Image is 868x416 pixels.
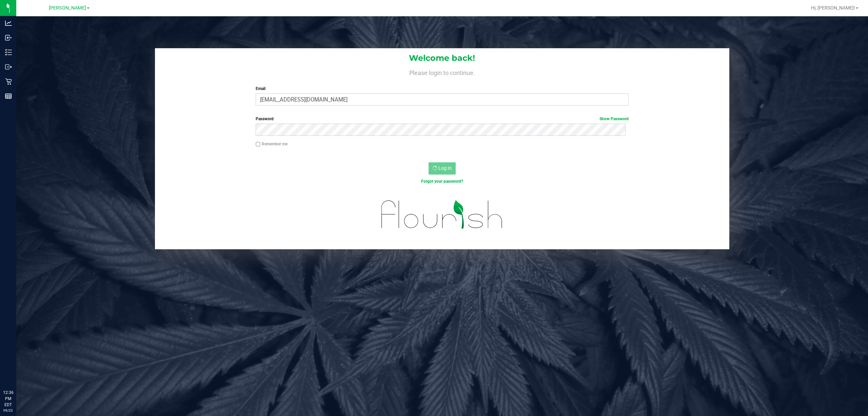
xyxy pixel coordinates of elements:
img: flourish_logo.svg [370,192,514,238]
span: Log In [438,165,452,171]
p: 12:36 PM EDT [3,390,13,408]
p: 09/22 [3,408,13,413]
a: Show Password [599,116,629,121]
label: Email [256,86,629,92]
inline-svg: Analytics [5,20,12,26]
h4: Please login to continue. [155,68,730,76]
button: Log In [429,162,456,175]
label: Remember me [256,141,288,147]
span: [PERSON_NAME] [49,5,86,11]
a: Forgot your password? [421,179,463,184]
inline-svg: Outbound [5,64,12,70]
h1: Welcome back! [155,54,730,62]
inline-svg: Retail [5,78,12,85]
input: Remember me [256,142,260,147]
inline-svg: Inbound [5,34,12,41]
span: Password [256,116,274,121]
inline-svg: Inventory [5,49,12,56]
inline-svg: Reports [5,93,12,100]
span: Hi, [PERSON_NAME]! [811,5,855,11]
